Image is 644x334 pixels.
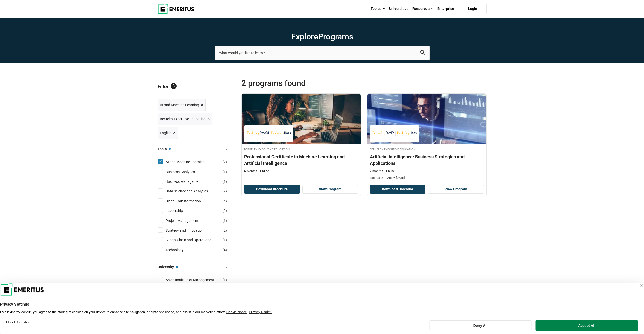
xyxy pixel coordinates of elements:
[224,179,226,184] span: 1
[396,176,405,180] span: [DATE]
[222,247,227,253] span: ( )
[224,219,226,223] span: 1
[222,277,227,283] span: ( )
[222,188,227,194] span: ( )
[166,247,194,253] a: Technology
[224,228,226,232] span: 2
[459,4,487,14] a: Login
[166,188,218,194] a: Data Science and Analytics
[222,169,227,175] span: ( )
[222,218,227,223] span: ( )
[158,99,206,111] a: AI and Machine Learning ×
[370,169,383,173] p: 2 months
[244,154,358,166] h4: Professional Certificate in Machine Learning and Artificial Intelligence
[370,185,426,194] button: Download Brochure
[224,238,226,242] span: 1
[160,130,171,136] span: English
[171,83,177,89] span: 3
[428,185,484,194] a: View Program
[166,169,205,175] a: Business Analytics
[160,116,206,122] span: Berkeley Executive Education
[222,179,227,184] span: ( )
[201,101,203,109] span: ×
[224,199,226,203] span: 4
[420,50,425,56] button: search
[224,160,226,164] span: 2
[420,51,425,56] a: search
[224,278,226,282] span: 1
[158,263,231,271] button: University
[158,78,231,95] p: Filter
[224,189,226,193] span: 2
[224,170,226,174] span: 1
[166,237,221,243] a: Supply Chain and Operations
[222,159,227,165] span: ( )
[207,115,210,123] span: ×
[158,127,178,139] a: English ×
[215,46,430,60] input: search-page
[370,154,484,166] h4: Artificial Intelligence: Business Strategies and Applications
[370,147,484,151] h4: Berkeley Executive Education
[166,277,224,283] a: Asian Institute of Management
[160,102,199,108] span: AI and Machine Learning
[166,227,214,233] a: Strategy and Innovation
[302,185,358,194] a: View Program
[158,264,178,270] span: University
[215,84,231,90] a: Reset all
[166,198,211,204] a: Digital Transformation
[224,248,226,252] span: 4
[367,94,486,183] a: AI and Machine Learning Course by Berkeley Executive Education - September 11, 2025 Berkeley Exec...
[166,159,215,165] a: AI and Machine Learning
[215,32,430,42] h1: Explore
[158,145,231,153] button: Topic
[173,129,176,136] span: ×
[158,113,212,125] a: Berkeley Executive Education ×
[222,227,227,233] span: ( )
[224,209,226,213] span: 2
[244,185,300,194] button: Download Brochure
[370,176,484,180] p: Last Date to Apply:
[367,94,486,144] img: Artificial Intelligence: Business Strategies and Applications | Online AI and Machine Learning Co...
[222,198,227,204] span: ( )
[242,94,361,176] a: AI and Machine Learning Course by Berkeley Executive Education - Berkeley Executive Education Ber...
[372,128,417,139] img: Berkeley Executive Education
[258,169,269,173] p: Online
[158,146,171,152] span: Topic
[166,218,209,223] a: Project Management
[247,128,291,139] img: Berkeley Executive Education
[222,237,227,243] span: ( )
[241,78,364,88] span: 2 Programs found
[384,169,395,173] p: Online
[244,147,358,151] h4: Berkeley Executive Education
[318,32,353,41] span: Programs
[166,208,193,214] a: Leadership
[242,94,361,144] img: Professional Certificate in Machine Learning and Artificial Intelligence | Online AI and Machine ...
[222,208,227,214] span: ( )
[244,169,257,173] p: 6 Months
[166,179,212,184] a: Business Management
